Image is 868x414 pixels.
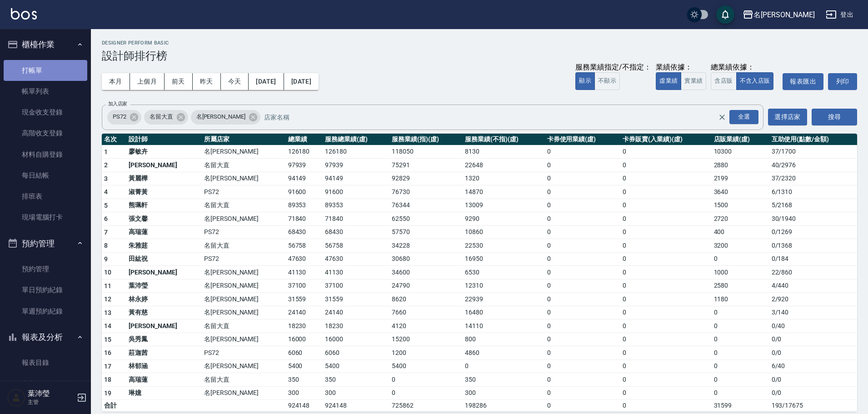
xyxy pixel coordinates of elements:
td: 5400 [286,359,323,373]
td: 300 [323,386,389,400]
td: 0 [545,306,621,319]
td: 6060 [286,346,323,360]
td: 合計 [102,400,126,412]
td: 0 [545,159,621,172]
span: 7 [104,229,108,236]
td: PS72 [202,225,286,239]
td: 林永婷 [126,293,202,306]
a: 單日預約紀錄 [4,279,87,300]
td: 0 [545,199,621,212]
td: 0 [545,266,621,279]
button: 不顯示 [594,72,620,90]
span: 14 [104,322,112,329]
td: 2880 [712,159,769,172]
td: 名留大直 [202,239,286,253]
td: 2580 [712,279,769,293]
span: 5 [104,202,108,209]
td: 6 / 40 [769,359,857,373]
div: 名留大直 [144,110,188,125]
td: 名[PERSON_NAME] [202,279,286,293]
td: 41130 [286,266,323,279]
td: 56758 [286,239,323,253]
a: 排班表 [4,186,87,207]
td: 高瑞蓮 [126,225,202,239]
td: 89353 [286,199,323,212]
span: 8 [104,242,108,249]
button: 昨天 [193,73,221,90]
span: 13 [104,309,112,316]
td: 0 [545,346,621,360]
td: 91600 [323,185,389,199]
a: 單週預約紀錄 [4,301,87,322]
td: [PERSON_NAME] [126,159,202,172]
td: 名[PERSON_NAME] [202,359,286,373]
td: 0 [545,386,621,400]
button: 顯示 [575,72,595,90]
td: 68430 [323,225,389,239]
td: 97939 [323,159,389,172]
button: 虛業績 [656,72,681,90]
td: 3640 [712,185,769,199]
td: 0 [620,333,711,346]
td: 5 / 2168 [769,199,857,212]
td: 350 [323,373,389,387]
td: 0 [712,346,769,360]
span: 12 [104,295,112,303]
td: 6 / 1310 [769,185,857,199]
a: 每日結帳 [4,165,87,186]
td: 名[PERSON_NAME] [202,333,286,346]
td: 黃麗樺 [126,172,202,185]
span: 2 [104,161,108,169]
td: 0 [545,145,621,159]
div: 名[PERSON_NAME] [753,9,815,20]
th: 名次 [102,134,126,145]
td: 400 [712,225,769,239]
td: 40 / 2976 [769,159,857,172]
button: [DATE] [249,73,284,90]
td: 13009 [463,199,545,212]
button: 列印 [828,73,857,90]
td: 1320 [463,172,545,185]
td: 16950 [463,252,545,266]
td: 0 [545,319,621,333]
th: 服務總業績(虛) [323,134,389,145]
h5: 葉沛瑩 [28,389,74,398]
button: 上個月 [130,73,165,90]
td: 名[PERSON_NAME] [202,306,286,319]
td: 57570 [389,225,463,239]
td: 葉沛瑩 [126,279,202,293]
div: 全選 [729,110,758,124]
td: 22939 [463,293,545,306]
button: 含店販 [711,72,736,90]
td: 0 [712,252,769,266]
td: 6530 [463,266,545,279]
td: 7660 [389,306,463,319]
td: 0 [712,373,769,387]
td: 37 / 2320 [769,172,857,185]
th: 服務業績(指)(虛) [389,134,463,145]
a: 現金收支登錄 [4,102,87,123]
td: 22530 [463,239,545,253]
td: 76730 [389,185,463,199]
input: 店家名稱 [262,109,734,125]
td: 1500 [712,199,769,212]
td: 37 / 1700 [769,145,857,159]
td: 30680 [389,252,463,266]
table: a dense table [102,134,857,412]
td: 22648 [463,159,545,172]
td: 76344 [389,199,463,212]
td: 24140 [323,306,389,319]
span: 10 [104,269,112,276]
img: Logo [11,8,37,20]
span: 名[PERSON_NAME] [191,112,251,121]
td: 0 / 0 [769,373,857,387]
td: 350 [463,373,545,387]
td: 淑菁黃 [126,185,202,199]
th: 設計師 [126,134,202,145]
button: 櫃檯作業 [4,33,87,56]
td: 黃有慈 [126,306,202,319]
td: 0 [620,386,711,400]
td: 0 [620,400,711,412]
td: 71840 [323,212,389,226]
span: 15 [104,336,112,343]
